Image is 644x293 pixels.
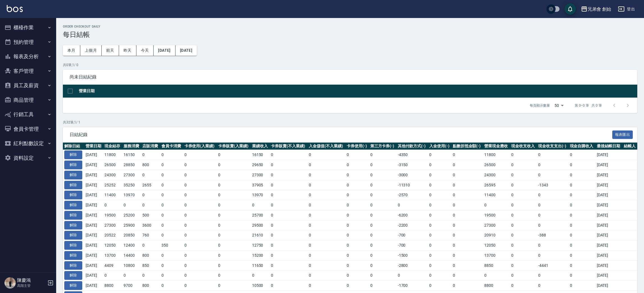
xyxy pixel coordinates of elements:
[183,150,217,160] td: 0
[2,20,54,35] button: 櫃檯作業
[270,250,307,260] td: 0
[251,240,270,251] td: 12750
[483,150,510,160] td: 11800
[270,230,307,240] td: 0
[103,250,122,260] td: 13700
[451,230,483,240] td: 0
[369,230,396,240] td: 0
[483,220,510,230] td: 27300
[369,150,396,160] td: 0
[537,230,568,240] td: -388
[307,200,345,210] td: 0
[270,220,307,230] td: 0
[2,93,54,107] button: 商品管理
[537,180,568,190] td: -1343
[103,240,122,251] td: 12050
[483,230,510,240] td: 20910
[396,170,428,180] td: -3000
[2,136,54,151] button: 紅利點數設定
[217,180,251,190] td: 0
[568,220,595,230] td: 0
[428,180,451,190] td: 0
[568,250,595,260] td: 0
[64,181,82,190] button: 解除
[141,260,160,271] td: 850
[141,210,160,220] td: 500
[217,210,251,220] td: 0
[103,230,122,240] td: 20522
[122,150,141,160] td: 16150
[84,160,103,170] td: [DATE]
[307,180,345,190] td: 0
[217,170,251,180] td: 0
[369,160,396,170] td: 0
[396,160,428,170] td: -3150
[183,143,217,150] th: 卡券使用(入業績)
[369,190,396,200] td: 0
[568,150,595,160] td: 0
[612,132,633,137] a: 報表匯出
[428,250,451,260] td: 0
[537,210,568,220] td: 0
[160,200,183,210] td: 0
[369,220,396,230] td: 0
[568,180,595,190] td: 0
[510,180,537,190] td: 0
[510,143,537,150] th: 現金收支收入
[537,150,568,160] td: 0
[122,250,141,260] td: 14400
[369,200,396,210] td: 0
[183,170,217,180] td: 0
[428,210,451,220] td: 0
[616,4,637,14] button: 登出
[7,5,23,12] img: Logo
[510,250,537,260] td: 0
[251,220,270,230] td: 29500
[251,143,270,150] th: 業績收入
[251,190,270,200] td: 13970
[568,230,595,240] td: 0
[160,190,183,200] td: 0
[396,210,428,220] td: -6200
[103,160,122,170] td: 26500
[141,250,160,260] td: 800
[345,170,369,180] td: 0
[63,62,637,67] p: 共 0 筆, 1 / 0
[568,160,595,170] td: 0
[428,220,451,230] td: 0
[84,170,103,180] td: [DATE]
[251,200,270,210] td: 0
[428,200,451,210] td: 0
[396,220,428,230] td: -2200
[141,180,160,190] td: 2655
[270,143,307,150] th: 卡券販賣(不入業績)
[217,260,251,271] td: 0
[84,250,103,260] td: [DATE]
[270,160,307,170] td: 0
[103,210,122,220] td: 19500
[568,190,595,200] td: 0
[103,150,122,160] td: 11800
[270,200,307,210] td: 0
[568,240,595,251] td: 0
[160,230,183,240] td: 0
[122,240,141,251] td: 12400
[345,180,369,190] td: 0
[122,220,141,230] td: 25900
[369,170,396,180] td: 0
[64,161,82,169] button: 解除
[483,160,510,170] td: 26500
[307,170,345,180] td: 0
[307,160,345,170] td: 0
[396,250,428,260] td: -1500
[622,143,637,150] th: 結帳人
[160,210,183,220] td: 0
[428,160,451,170] td: 0
[141,190,160,200] td: 0
[428,230,451,240] td: 0
[2,122,54,136] button: 會員卡管理
[595,180,622,190] td: [DATE]
[141,160,160,170] td: 800
[63,143,84,150] th: 解除日結
[64,191,82,199] button: 解除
